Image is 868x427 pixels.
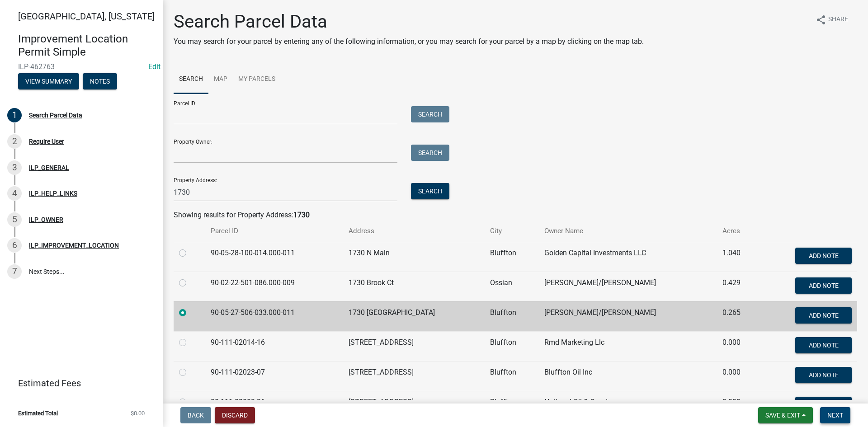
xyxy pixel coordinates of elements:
[827,412,843,419] span: Next
[539,361,717,391] td: Bluffton Oil Inc
[174,65,208,94] a: Search
[205,221,344,242] th: Parcel ID
[7,238,22,253] div: 6
[7,264,22,279] div: 7
[18,62,145,71] span: ILP-462763
[808,371,838,378] span: Add Note
[485,391,538,421] td: Bluffton
[205,301,344,331] td: 90-05-27-506-033.000-011
[174,210,857,221] div: Showing results for Property Address:
[717,242,759,272] td: 1.040
[539,391,717,421] td: National Oil & Gas, Inc
[18,410,58,416] span: Estimated Total
[174,11,644,33] h1: Search Parcel Data
[174,36,644,47] p: You may search for your parcel by entering any of the following information, or you may search fo...
[485,242,538,272] td: Bluffton
[485,221,538,242] th: City
[343,221,485,242] th: Address
[233,65,281,94] a: My Parcels
[7,108,22,122] div: 1
[717,361,759,391] td: 0.000
[83,78,117,85] wm-modal-confirm: Notes
[208,65,233,94] a: Map
[717,301,759,331] td: 0.265
[29,164,69,171] div: ILP_GENERAL
[765,412,800,419] span: Save & Exit
[808,282,838,289] span: Add Note
[205,391,344,421] td: 90-111-03003-26
[18,78,79,85] wm-modal-confirm: Summary
[29,138,64,145] div: Require User
[808,341,838,348] span: Add Note
[7,374,148,392] a: Estimated Fees
[18,11,155,22] span: [GEOGRAPHIC_DATA], [US_STATE]
[808,311,838,319] span: Add Note
[215,407,255,423] button: Discard
[148,62,160,71] wm-modal-confirm: Edit Application Number
[485,361,538,391] td: Bluffton
[7,134,22,149] div: 2
[820,407,850,423] button: Next
[18,33,156,59] h4: Improvement Location Permit Simple
[343,301,485,331] td: 1730 [GEOGRAPHIC_DATA]
[7,212,22,227] div: 5
[343,272,485,301] td: 1730 Brook Ct
[7,186,22,201] div: 4
[539,221,717,242] th: Owner Name
[808,252,838,259] span: Add Note
[29,242,119,249] div: ILP_IMPROVEMENT_LOCATION
[411,106,449,122] button: Search
[795,248,852,264] button: Add Note
[29,216,63,223] div: ILP_OWNER
[205,272,344,301] td: 90-02-22-501-086.000-009
[148,62,160,71] a: Edit
[18,73,79,89] button: View Summary
[539,331,717,361] td: Rmd Marketing Llc
[758,407,813,423] button: Save & Exit
[343,361,485,391] td: [STREET_ADDRESS]
[717,391,759,421] td: 0.000
[205,361,344,391] td: 90-111-02023-07
[83,73,117,89] button: Notes
[29,190,77,197] div: ILP_HELP_LINKS
[180,407,211,423] button: Back
[411,183,449,199] button: Search
[717,272,759,301] td: 0.429
[808,11,855,28] button: shareShare
[717,331,759,361] td: 0.000
[205,331,344,361] td: 90-111-02014-16
[131,410,145,416] span: $0.00
[795,277,852,294] button: Add Note
[485,301,538,331] td: Bluffton
[205,242,344,272] td: 90-05-28-100-014.000-011
[485,331,538,361] td: Bluffton
[816,14,826,25] i: share
[411,145,449,161] button: Search
[539,301,717,331] td: [PERSON_NAME]/[PERSON_NAME]
[343,331,485,361] td: [STREET_ADDRESS]
[539,272,717,301] td: [PERSON_NAME]/[PERSON_NAME]
[828,14,848,25] span: Share
[29,112,82,118] div: Search Parcel Data
[795,367,852,383] button: Add Note
[343,242,485,272] td: 1730 N Main
[717,221,759,242] th: Acres
[188,412,204,419] span: Back
[7,160,22,175] div: 3
[795,337,852,353] button: Add Note
[795,307,852,324] button: Add Note
[539,242,717,272] td: Golden Capital Investments LLC
[485,272,538,301] td: Ossian
[293,211,310,219] strong: 1730
[343,391,485,421] td: [STREET_ADDRESS]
